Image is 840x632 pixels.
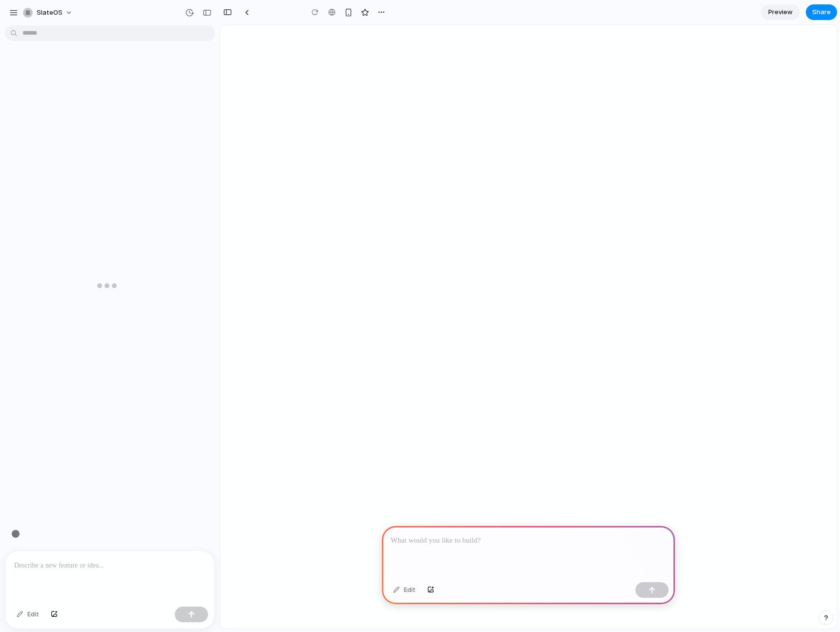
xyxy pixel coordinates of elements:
a: Preview [761,4,800,20]
button: SlateOS [19,5,78,21]
span: SlateOS [37,8,63,18]
span: Share [812,7,831,17]
span: Preview [768,7,793,17]
button: Share [806,4,837,20]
